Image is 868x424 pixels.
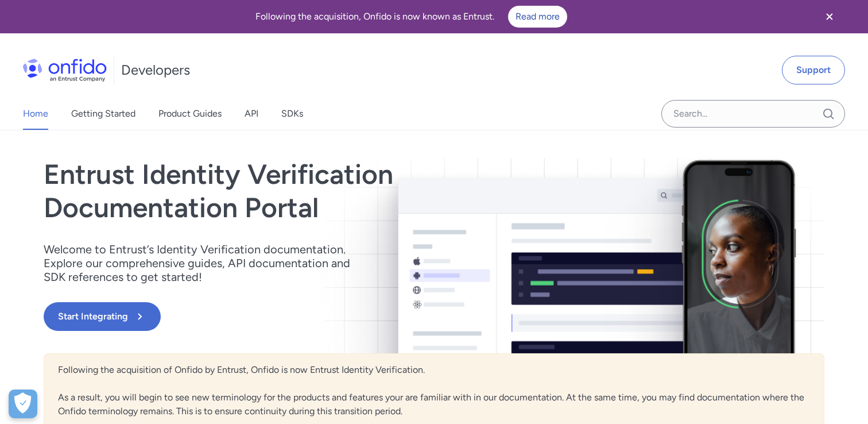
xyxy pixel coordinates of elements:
[281,98,303,130] a: SDKs
[71,98,135,130] a: Getting Started
[508,6,567,28] a: Read more
[808,2,851,31] button: Close banner
[44,302,590,331] a: Start Integrating
[245,98,258,130] a: API
[44,302,161,331] button: Start Integrating
[44,242,365,284] p: Welcome to Entrust’s Identity Verification documentation. Explore our comprehensive guides, API d...
[158,98,222,130] a: Product Guides
[9,390,37,418] button: Open Preferences
[121,61,190,79] h1: Developers
[661,100,845,128] input: Onfido search input field
[44,158,590,224] h1: Entrust Identity Verification Documentation Portal
[782,56,845,84] a: Support
[23,59,107,82] img: Onfido Logo
[823,10,836,24] svg: Close banner
[23,98,48,130] a: Home
[9,390,37,418] div: Cookie Preferences
[14,6,808,28] div: Following the acquisition, Onfido is now known as Entrust.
